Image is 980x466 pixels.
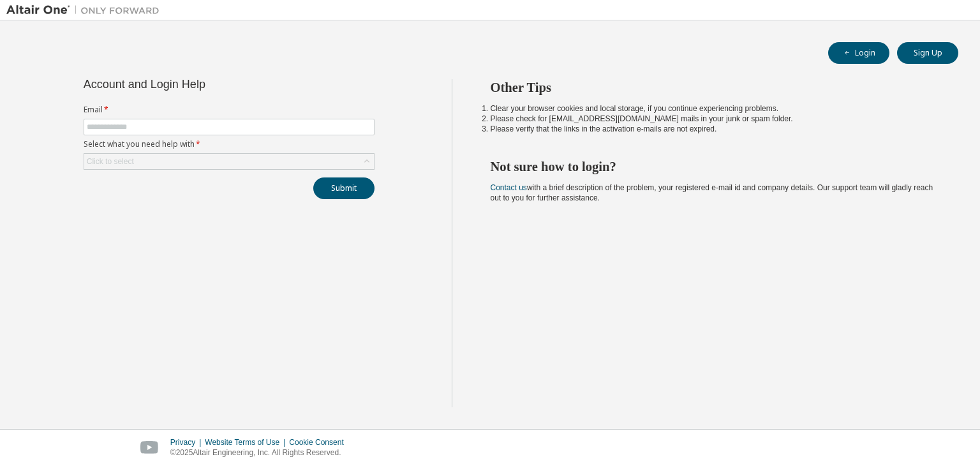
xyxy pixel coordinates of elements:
li: Please verify that the links in the activation e-mails are not expired. [491,124,936,134]
a: Contact us [491,183,527,192]
p: © 2025 Altair Engineering, Inc. All Rights Reserved. [170,447,352,458]
h2: Other Tips [491,79,936,96]
img: Altair One [6,4,166,17]
button: Submit [313,177,375,199]
div: Click to select [84,154,374,169]
li: Clear your browser cookies and local storage, if you continue experiencing problems. [491,103,936,114]
button: Login [828,42,889,64]
li: Please check for [EMAIL_ADDRESS][DOMAIN_NAME] mails in your junk or spam folder. [491,114,936,124]
span: with a brief description of the problem, your registered e-mail id and company details. Our suppo... [491,183,933,202]
div: Click to select [87,156,134,167]
div: Website Terms of Use [205,437,289,447]
div: Account and Login Help [84,79,316,89]
h2: Not sure how to login? [491,158,936,175]
label: Email [84,105,375,115]
label: Select what you need help with [84,139,375,149]
img: youtube.svg [140,441,159,455]
div: Privacy [170,437,205,447]
div: Cookie Consent [289,437,351,447]
button: Sign Up [897,42,958,64]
